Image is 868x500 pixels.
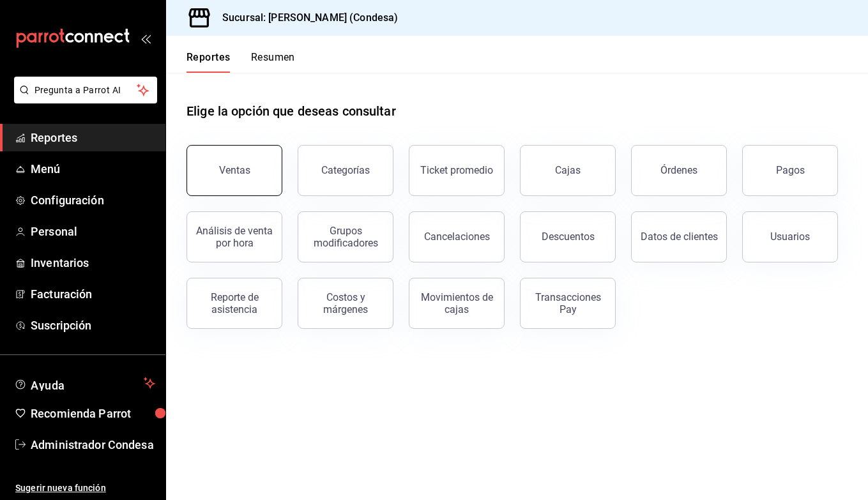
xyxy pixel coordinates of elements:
span: Sugerir nueva función [15,481,155,495]
button: Pregunta a Parrot AI [14,77,157,103]
div: Movimientos de cajas [417,291,496,315]
div: Usuarios [770,231,810,243]
a: Cajas [520,145,616,196]
span: Personal [31,223,155,240]
div: Ventas [219,164,250,176]
div: Reporte de asistencia [195,291,274,315]
button: Costos y márgenes [298,278,393,329]
h1: Elige la opción que deseas consultar [187,102,396,121]
button: Cancelaciones [409,211,505,262]
span: Recomienda Parrot [31,405,155,422]
span: Inventarios [31,254,155,271]
div: Categorías [321,164,370,176]
span: Configuración [31,192,155,209]
button: Datos de clientes [631,211,727,262]
span: Suscripción [31,317,155,334]
div: Transacciones Pay [528,291,607,315]
div: Análisis de venta por hora [195,225,274,249]
button: Descuentos [520,211,616,262]
button: Reporte de asistencia [187,278,282,329]
a: Pregunta a Parrot AI [9,93,157,106]
button: Movimientos de cajas [409,278,505,329]
div: Pagos [776,164,805,176]
div: Datos de clientes [641,231,718,243]
button: Pagos [742,145,838,196]
button: Usuarios [742,211,838,262]
span: Facturación [31,285,155,303]
div: Cancelaciones [424,231,490,243]
button: Reportes [187,51,231,73]
span: Ayuda [31,375,139,391]
button: Ticket promedio [409,145,505,196]
button: Resumen [251,51,295,73]
button: Categorías [298,145,393,196]
span: Pregunta a Parrot AI [34,84,137,97]
button: Grupos modificadores [298,211,393,262]
div: Cajas [555,163,581,178]
button: Análisis de venta por hora [187,211,282,262]
div: navigation tabs [187,51,295,73]
span: Administrador Condesa [31,436,155,453]
div: Órdenes [660,164,697,176]
div: Costos y márgenes [306,291,385,315]
span: Menú [31,160,155,178]
div: Descuentos [542,231,595,243]
button: Transacciones Pay [520,278,616,329]
span: Reportes [31,129,155,146]
button: Órdenes [631,145,727,196]
div: Grupos modificadores [306,225,385,249]
button: Ventas [187,145,282,196]
h3: Sucursal: [PERSON_NAME] (Condesa) [212,10,398,26]
div: Ticket promedio [420,164,493,176]
button: open_drawer_menu [141,33,151,43]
